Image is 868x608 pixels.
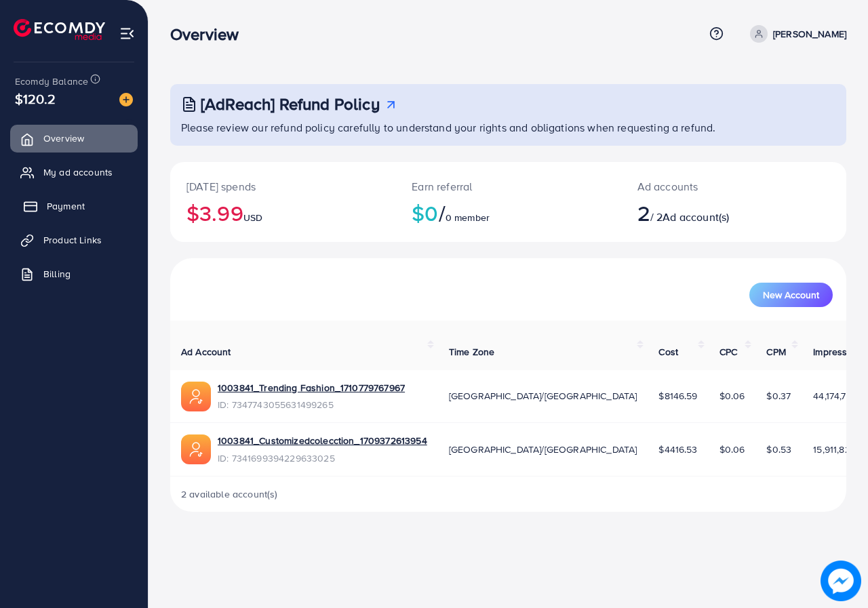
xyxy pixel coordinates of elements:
[170,24,250,44] h3: Overview
[749,283,833,307] button: New Account
[412,178,604,195] p: Earn referral
[243,211,262,224] span: USD
[181,487,278,501] span: 2 available account(s)
[821,561,861,601] img: image
[186,178,379,195] p: [DATE] spends
[218,381,405,394] a: 1003841_Trending Fashion_1710779767967
[181,119,838,136] p: Please review our refund policy carefully to understand your rights and obligations when requesti...
[813,345,861,359] span: Impression
[10,159,138,186] a: My ad accounts
[43,267,71,281] span: Billing
[658,443,697,456] span: $4416.53
[745,25,846,43] a: [PERSON_NAME]
[15,89,56,108] span: $120.2
[43,131,84,145] span: Overview
[10,226,138,254] a: Product Links
[663,209,729,224] span: Ad account(s)
[43,165,113,179] span: My ad accounts
[439,197,446,228] span: /
[181,345,231,359] span: Ad Account
[637,197,650,228] span: 2
[119,93,133,106] img: image
[449,345,494,359] span: Time Zone
[186,200,379,226] h2: $3.99
[43,233,102,247] span: Product Links
[766,443,791,456] span: $0.53
[449,443,637,456] span: [GEOGRAPHIC_DATA]/[GEOGRAPHIC_DATA]
[181,382,211,411] img: ic-ads-acc.e4c84228.svg
[719,345,737,359] span: CPC
[658,345,678,359] span: Cost
[813,389,858,403] span: 44,174,760
[181,434,211,464] img: ic-ads-acc.e4c84228.svg
[10,192,138,220] a: Payment
[766,345,785,359] span: CPM
[719,443,745,456] span: $0.06
[218,398,405,411] span: ID: 7347743055631499265
[763,290,819,300] span: New Account
[218,434,427,447] a: 1003841_Customizedcolecction_1709372613954
[119,26,135,41] img: menu
[10,125,138,152] a: Overview
[658,389,697,403] span: $8146.59
[449,389,637,403] span: [GEOGRAPHIC_DATA]/[GEOGRAPHIC_DATA]
[773,26,846,42] p: [PERSON_NAME]
[719,389,745,403] span: $0.06
[813,443,856,456] span: 15,911,828
[218,451,427,465] span: ID: 7341699394229633025
[14,19,105,40] img: logo
[201,94,380,114] h3: [AdReach] Refund Policy
[15,75,88,88] span: Ecomdy Balance
[637,178,774,195] p: Ad accounts
[47,199,85,213] span: Payment
[446,211,490,224] span: 0 member
[412,200,604,226] h2: $0
[637,200,774,226] h2: / 2
[766,389,791,403] span: $0.37
[10,260,138,287] a: Billing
